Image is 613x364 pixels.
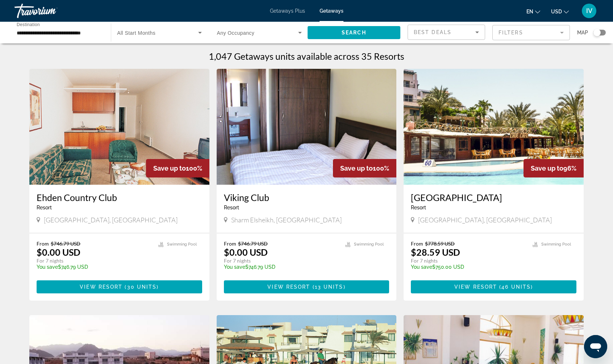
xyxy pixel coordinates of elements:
[224,240,236,247] span: From
[37,280,202,293] button: View Resort(30 units)
[414,28,479,37] mat-select: Sort by
[411,280,576,293] button: View Resort(46 units)
[37,192,202,203] a: Ehden Country Club
[411,205,426,210] span: Resort
[37,264,151,270] p: $746.79 USD
[224,264,338,270] p: $746.79 USD
[333,159,396,177] div: 100%
[224,192,389,203] a: Viking Club
[80,284,122,290] span: View Resort
[167,242,197,247] span: Swimming Pool
[37,264,58,270] span: You save
[224,205,239,210] span: Resort
[586,7,592,14] span: IV
[454,284,497,290] span: View Resort
[501,284,531,290] span: 46 units
[315,284,343,290] span: 13 units
[37,247,80,258] p: $0.00 USD
[320,8,343,14] a: Getaways
[238,240,268,247] span: $746.79 USD
[414,29,451,35] span: Best Deals
[551,9,562,14] span: USD
[524,159,584,177] div: 96%
[122,284,159,290] span: ( )
[270,8,305,14] a: Getaways Plus
[526,6,540,17] button: Change language
[340,164,373,172] span: Save up to
[209,51,404,62] h1: 1,047 Getaways units available across 35 Resorts
[127,284,157,290] span: 30 units
[217,69,397,185] img: C234I01X.jpg
[577,28,588,38] span: Map
[310,284,345,290] span: ( )
[580,3,599,18] button: User Menu
[17,22,40,27] span: Destination
[411,264,432,270] span: You save
[551,6,569,17] button: Change currency
[224,258,338,264] p: For 7 nights
[224,264,245,270] span: You save
[14,1,87,20] a: Travorium
[342,30,366,35] span: Search
[231,216,342,224] span: Sharm Elsheikh, [GEOGRAPHIC_DATA]
[526,9,533,14] span: en
[425,240,455,247] span: $778.59 USD
[492,25,570,41] button: Filter
[44,216,178,224] span: [GEOGRAPHIC_DATA], [GEOGRAPHIC_DATA]
[531,164,563,172] span: Save up to
[146,159,209,177] div: 100%
[217,30,255,36] span: Any Occupancy
[411,258,525,264] p: For 7 nights
[37,205,52,210] span: Resort
[497,284,533,290] span: ( )
[267,284,310,290] span: View Resort
[404,69,584,185] img: 3936O01X.jpg
[29,69,209,185] img: 6067I01X.jpg
[153,164,186,172] span: Save up to
[117,30,155,36] span: All Start Months
[584,335,607,358] iframe: Кнопка запуска окна обмена сообщениями
[354,242,384,247] span: Swimming Pool
[411,264,525,270] p: $750.00 USD
[418,216,552,224] span: [GEOGRAPHIC_DATA], [GEOGRAPHIC_DATA]
[541,242,571,247] span: Swimming Pool
[224,247,268,258] p: $0.00 USD
[51,240,80,247] span: $746.79 USD
[411,240,423,247] span: From
[308,26,400,39] button: Search
[37,258,151,264] p: For 7 nights
[411,192,576,203] a: [GEOGRAPHIC_DATA]
[37,240,49,247] span: From
[224,280,389,293] button: View Resort(13 units)
[411,247,460,258] p: $28.59 USD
